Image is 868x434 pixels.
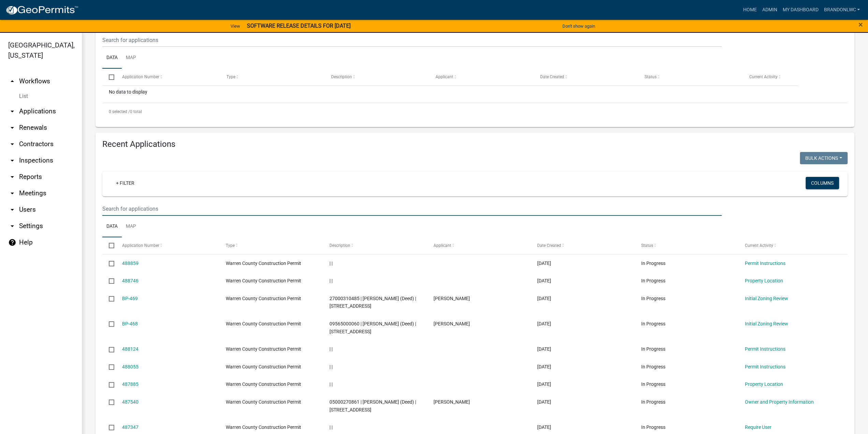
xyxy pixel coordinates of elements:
span: Application Number [122,243,159,248]
span: 09565000060 | SIMMS, BRANCE (Deed) | 8232 43RD AVE [329,321,416,334]
span: | | [329,346,333,352]
h4: Recent Applications [102,139,848,149]
span: Warren County Construction Permit [226,296,301,301]
a: 488859 [122,261,138,266]
span: Description [329,243,350,248]
span: Applicant [433,243,451,248]
datatable-header-cell: Current Activity [742,69,847,85]
span: 10/03/2025 [537,381,551,387]
a: Admin [759,3,780,16]
span: Warren County Construction Permit [226,399,301,405]
a: Map [122,47,140,69]
datatable-header-cell: Type [220,69,325,85]
span: 10/04/2025 [537,364,551,369]
a: 487347 [122,424,138,430]
button: Don't show again [560,20,598,32]
span: Warren County Construction Permit [226,321,301,326]
span: Status [641,243,653,248]
a: Initial Zoning Review [745,296,788,301]
i: arrow_drop_down [8,156,16,165]
a: BP-469 [122,296,138,301]
a: BP-468 [122,321,138,326]
span: Status [645,74,657,79]
datatable-header-cell: Applicant [427,237,531,254]
span: 10/05/2025 [537,346,551,352]
span: Date Created [537,243,561,248]
span: Applicant [436,74,453,79]
i: arrow_drop_down [8,107,16,115]
a: 487885 [122,381,138,387]
span: 10/02/2025 [537,424,551,430]
span: Warren County Construction Permit [226,364,301,369]
a: Data [102,47,122,69]
datatable-header-cell: Select [102,237,115,254]
a: Data [102,216,122,238]
span: In Progress [641,399,665,405]
input: Search for applications [102,33,722,47]
a: Property Location [745,381,783,387]
i: arrow_drop_up [8,77,16,85]
datatable-header-cell: Date Created [531,237,634,254]
span: Application Number [122,74,159,79]
a: 488124 [122,346,138,352]
a: 488746 [122,278,138,283]
a: Initial Zoning Review [745,321,788,326]
span: 27000310485 | HILL-WATKINS, SHARON A (Deed) | 24310 15TH AVE [329,296,416,309]
button: Columns [806,177,839,189]
span: In Progress [641,296,665,301]
a: Map [122,216,140,238]
datatable-header-cell: Status [634,237,738,254]
button: Close [858,20,863,29]
a: 488055 [122,364,138,369]
a: brandonlWC [821,3,863,16]
span: Warren County Construction Permit [226,381,301,387]
span: In Progress [641,424,665,430]
span: 05000270861 | PORTER, MARILYN M (Deed) | 5848 108TH AVE [329,399,416,412]
span: Date Created [540,74,564,79]
span: Type [226,243,235,248]
a: Permit Instructions [745,261,785,266]
datatable-header-cell: Current Activity [738,237,842,254]
span: 0 selected / [109,109,130,114]
i: arrow_drop_down [8,140,16,148]
span: | | [329,381,333,387]
span: 10/03/2025 [537,399,551,405]
a: View [228,20,243,32]
span: In Progress [641,278,665,283]
a: + Filter [111,177,140,189]
span: | | [329,278,333,283]
datatable-header-cell: Status [638,69,743,85]
span: Curtis B Porter [433,399,470,405]
span: In Progress [641,346,665,352]
i: help [8,238,16,247]
span: 10/06/2025 [537,261,551,266]
span: Current Activity [745,243,773,248]
a: Owner and Property Information [745,399,814,405]
i: arrow_drop_down [8,189,16,197]
span: Type [226,74,235,79]
datatable-header-cell: Application Number [115,237,219,254]
span: In Progress [641,381,665,387]
span: Tyler Lentz [433,296,470,301]
a: Permit Instructions [745,346,785,352]
span: Brance Simms [433,321,470,326]
div: 0 total [102,103,848,120]
a: My Dashboard [780,3,821,16]
span: 10/06/2025 [537,296,551,301]
span: × [858,20,863,29]
strong: SOFTWARE RELEASE DETAILS FOR [DATE] [247,23,351,29]
datatable-header-cell: Description [323,237,427,254]
a: Property Location [745,278,783,283]
a: 487540 [122,399,138,405]
datatable-header-cell: Description [324,69,429,85]
span: In Progress [641,261,665,266]
a: Require User [745,424,771,430]
span: | | [329,424,333,430]
span: Warren County Construction Permit [226,278,301,283]
datatable-header-cell: Applicant [429,69,534,85]
i: arrow_drop_down [8,206,16,214]
span: In Progress [641,321,665,326]
span: Warren County Construction Permit [226,424,301,430]
span: 10/06/2025 [537,278,551,283]
span: Current Activity [749,74,778,79]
